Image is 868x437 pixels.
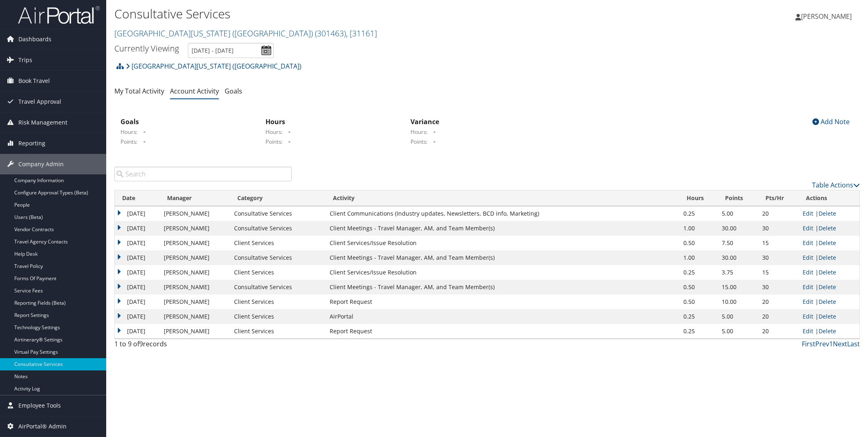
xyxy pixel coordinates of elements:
[411,138,428,146] label: Points:
[230,190,326,206] th: Category: activate to sort column ascending
[120,128,138,136] label: Hours:
[115,190,160,206] th: Date: activate to sort column ascending
[18,395,61,416] span: Employee Tools
[230,280,326,294] td: Consultative Services
[799,265,859,280] td: |
[18,154,64,174] span: Company Admin
[18,133,45,154] span: Reporting
[326,265,679,280] td: Client Services/Issue Resolution
[829,339,833,348] a: 1
[808,117,854,127] div: Add Note
[326,221,679,236] td: Client Meetings - Travel Manager, AM, and Team Member(s)
[326,309,679,324] td: AirPortal
[679,206,718,221] td: 0.25
[758,280,799,294] td: 30
[718,250,758,265] td: 30.00
[160,280,230,294] td: [PERSON_NAME]
[718,265,758,280] td: 3.75
[160,236,230,250] td: [PERSON_NAME]
[803,327,813,335] a: Edit
[326,250,679,265] td: Client Meetings - Travel Manager, AM, and Team Member(s)
[718,190,758,206] th: Points
[718,324,758,339] td: 5.00
[803,224,813,232] a: Edit
[114,167,292,181] input: Search
[803,268,813,276] a: Edit
[758,324,799,339] td: 20
[679,221,718,236] td: 1.00
[115,236,160,250] td: [DATE]
[679,280,718,294] td: 0.50
[758,190,799,206] th: Pts/Hr
[411,128,428,136] label: Hours:
[819,327,836,335] a: Delete
[160,250,230,265] td: [PERSON_NAME]
[679,265,718,280] td: 0.25
[115,294,160,309] td: [DATE]
[326,294,679,309] td: Report Request
[799,221,859,236] td: |
[758,250,799,265] td: 30
[799,206,859,221] td: |
[114,28,377,39] a: [GEOGRAPHIC_DATA][US_STATE] ([GEOGRAPHIC_DATA])
[230,221,326,236] td: Consultative Services
[160,294,230,309] td: [PERSON_NAME]
[718,236,758,250] td: 7.50
[225,87,242,96] a: Goals
[326,280,679,294] td: Client Meetings - Travel Manager, AM, and Team Member(s)
[803,210,813,217] a: Edit
[139,137,145,146] span: -
[819,298,836,305] a: Delete
[18,29,51,49] span: Dashboards
[758,221,799,236] td: 30
[120,138,138,146] label: Points:
[266,138,283,146] label: Points:
[679,309,718,324] td: 0.25
[803,298,813,305] a: Edit
[679,294,718,309] td: 0.50
[803,239,813,247] a: Edit
[18,416,67,437] span: AirPortal® Admin
[160,221,230,236] td: [PERSON_NAME]
[758,265,799,280] td: 15
[115,309,160,324] td: [DATE]
[803,312,813,320] a: Edit
[799,309,859,324] td: |
[160,309,230,324] td: [PERSON_NAME]
[799,294,859,309] td: |
[679,250,718,265] td: 1.00
[799,190,859,206] th: Actions
[803,254,813,261] a: Edit
[812,181,860,190] a: Table Actions
[326,324,679,339] td: Report Request
[847,339,860,348] a: Last
[799,280,859,294] td: |
[18,71,50,91] span: Book Travel
[126,58,301,74] a: [GEOGRAPHIC_DATA][US_STATE] ([GEOGRAPHIC_DATA])
[170,87,219,96] a: Account Activity
[815,339,829,348] a: Prev
[819,283,836,291] a: Delete
[230,236,326,250] td: Client Services
[115,265,160,280] td: [DATE]
[758,294,799,309] td: 20
[115,324,160,339] td: [DATE]
[230,324,326,339] td: Client Services
[139,339,143,348] span: 9
[819,254,836,261] a: Delete
[819,268,836,276] a: Delete
[315,28,346,39] span: ( 301463 )
[230,294,326,309] td: Client Services
[346,28,377,39] span: , [ 31161 ]
[429,137,435,146] span: -
[114,5,611,22] h1: Consultative Services
[18,5,100,25] img: airportal-logo.png
[326,236,679,250] td: Client Services/Issue Resolution
[230,265,326,280] td: Client Services
[803,283,813,291] a: Edit
[160,265,230,280] td: [PERSON_NAME]
[230,309,326,324] td: Client Services
[230,206,326,221] td: Consultative Services
[284,137,290,146] span: -
[802,339,815,348] a: First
